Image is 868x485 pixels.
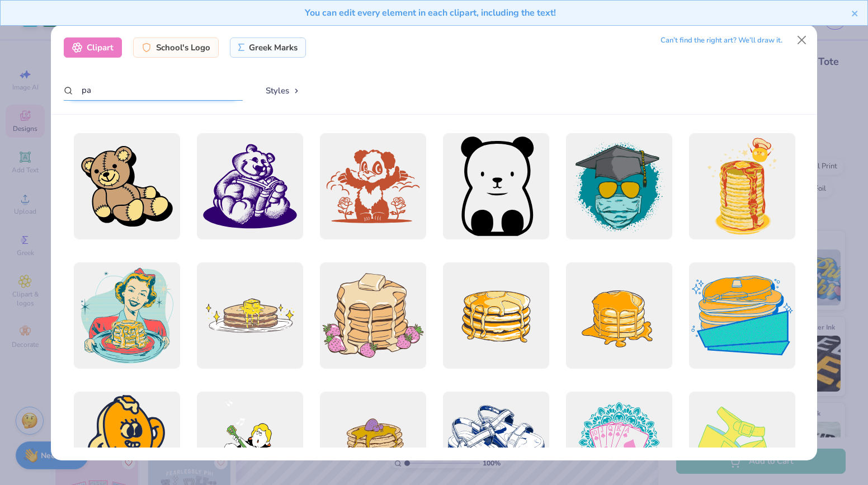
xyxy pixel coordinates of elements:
div: Greek Marks [230,37,306,58]
div: You can edit every element in each clipart, including the text! [9,6,851,20]
div: School's Logo [133,37,219,58]
button: Styles [254,80,312,101]
div: Clipart [64,37,122,58]
input: Search by name [64,80,243,101]
button: Close [791,30,813,51]
button: close [851,6,859,20]
div: Can’t find the right art? We’ll draw it. [661,31,782,50]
